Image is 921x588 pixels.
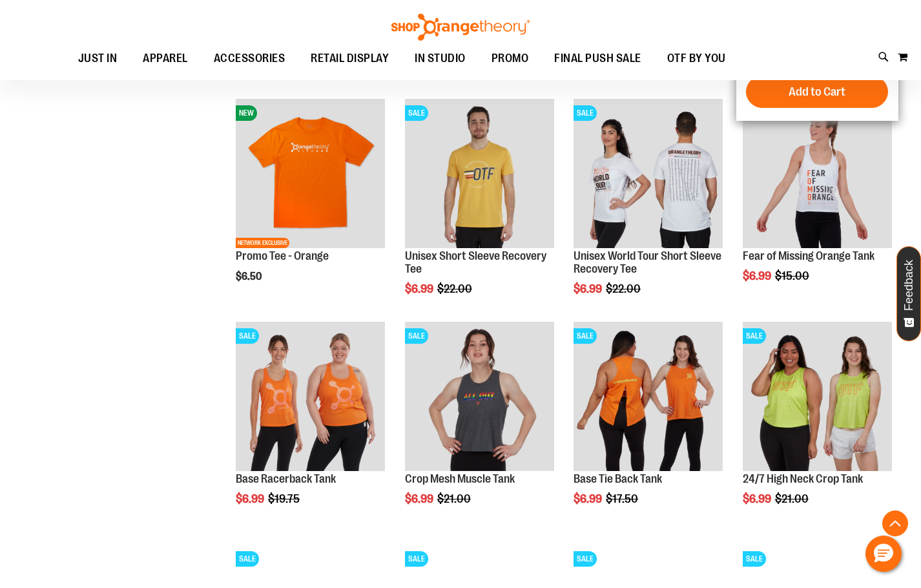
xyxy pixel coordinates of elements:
[743,551,766,567] span: SALE
[268,492,302,505] span: $19.75
[389,14,532,41] img: Shop Orangetheory
[743,249,874,262] a: Fear of Missing Orange Tank
[574,322,723,471] img: Product image for Base Tie Back Tank
[743,328,766,344] span: SALE
[405,105,428,121] span: SALE
[736,315,898,538] div: product
[65,44,130,74] a: JUST IN
[398,315,561,538] div: product
[775,492,811,505] span: $21.00
[574,551,597,567] span: SALE
[567,92,729,328] div: product
[405,472,515,485] a: Crop Mesh Muscle Tank
[574,99,723,248] img: Product image for Unisex World Tour Short Sleeve Recovery Tee
[405,328,428,344] span: SALE
[405,282,435,295] span: $6.99
[437,492,473,505] span: $21.00
[606,492,640,505] span: $17.50
[236,99,385,248] img: Product image for Orange Promo Tee
[398,92,561,328] div: product
[567,315,729,538] div: product
[405,249,546,275] a: Unisex Short Sleeve Recovery Tee
[743,269,773,282] span: $6.99
[789,85,845,99] span: Add to Cart
[78,44,118,73] span: JUST IN
[574,322,723,473] a: Product image for Base Tie Back TankSALE
[405,492,435,505] span: $6.99
[236,249,329,262] a: Promo Tee - Orange
[405,322,554,473] a: Product image for Crop Mesh Muscle TankSALE
[415,44,466,73] span: IN STUDIO
[402,44,479,74] a: IN STUDIO
[130,44,201,73] a: APPAREL
[236,472,336,485] a: Base Racerback Tank
[574,249,721,275] a: Unisex World Tour Short Sleeve Recovery Tee
[405,99,554,248] img: Product image for Unisex Short Sleeve Recovery Tee
[743,99,892,250] a: Product image for Fear of Missing Orange TankSALE
[667,44,726,73] span: OTF BY YOU
[236,105,257,121] span: NEW
[896,246,921,341] button: Feedback - Show survey
[743,472,863,485] a: 24/7 High Neck Crop Tank
[775,269,811,282] span: $15.00
[236,322,385,471] img: Product image for Base Racerback Tank
[214,44,285,73] span: ACCESSORIES
[236,99,385,250] a: Product image for Orange Promo TeeNEWNETWORK EXCLUSIVE
[736,92,898,315] div: product
[479,44,542,74] a: PROMO
[574,105,597,121] span: SALE
[654,44,739,74] a: OTF BY YOU
[236,492,266,505] span: $6.99
[606,282,643,295] span: $22.00
[574,472,662,485] a: Base Tie Back Tank
[882,510,908,536] button: Back To Top
[743,322,892,473] a: Product image for 24/7 High Neck Crop TankSALE
[541,44,654,74] a: FINAL PUSH SALE
[743,492,773,505] span: $6.99
[405,322,554,471] img: Product image for Crop Mesh Muscle Tank
[405,99,554,250] a: Product image for Unisex Short Sleeve Recovery TeeSALE
[236,328,259,344] span: SALE
[903,260,915,311] span: Feedback
[743,99,892,248] img: Product image for Fear of Missing Orange Tank
[574,492,604,505] span: $6.99
[236,551,259,567] span: SALE
[236,271,264,282] span: $6.50
[743,322,892,471] img: Product image for 24/7 High Neck Crop Tank
[574,282,604,295] span: $6.99
[236,238,289,248] span: NETWORK EXCLUSIVE
[554,44,641,73] span: FINAL PUSH SALE
[405,551,428,567] span: SALE
[201,44,298,74] a: ACCESSORIES
[236,322,385,473] a: Product image for Base Racerback TankSALE
[229,315,391,538] div: product
[492,44,529,73] span: PROMO
[298,44,402,74] a: RETAIL DISPLAY
[437,282,474,295] span: $22.00
[229,92,391,315] div: product
[574,99,723,250] a: Product image for Unisex World Tour Short Sleeve Recovery TeeSALE
[143,44,188,73] span: APPAREL
[574,328,597,344] span: SALE
[865,536,902,572] button: Hello, have a question? Let’s chat.
[311,44,389,73] span: RETAIL DISPLAY
[746,76,888,108] button: Add to Cart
